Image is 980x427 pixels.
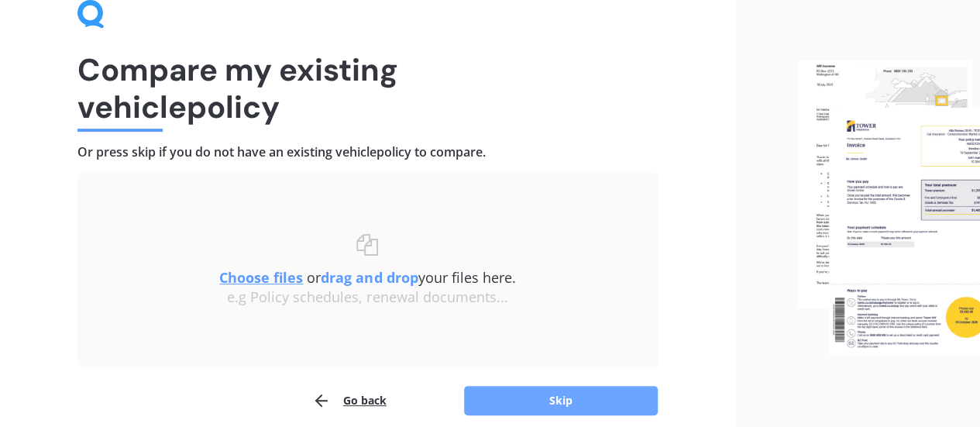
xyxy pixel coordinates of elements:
div: e.g Policy schedules, renewal documents... [108,289,627,306]
button: Go back [312,385,387,416]
u: Choose files [219,268,303,287]
b: drag and drop [321,268,418,287]
h1: Compare my existing vehicle policy [77,51,658,126]
button: Skip [464,386,658,415]
img: files.webp [797,60,980,356]
h4: Or press skip if you do not have an existing vehicle policy to compare. [77,144,658,160]
span: or your files here. [219,268,515,287]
